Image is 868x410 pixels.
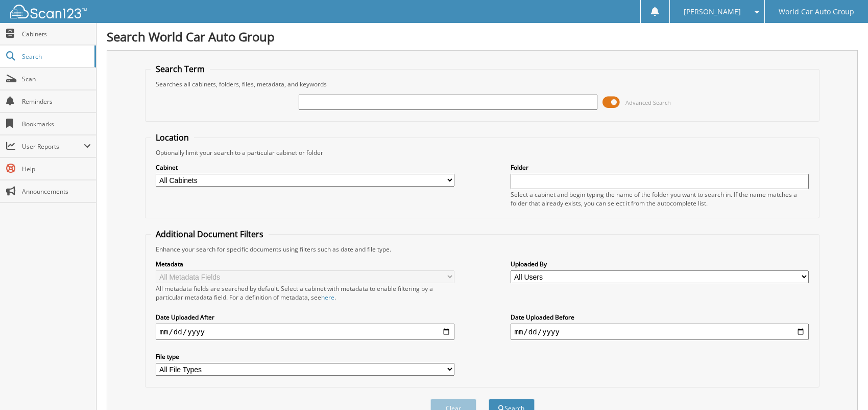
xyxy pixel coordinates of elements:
span: User Reports [22,142,84,151]
span: Cabinets [22,30,91,38]
div: Select a cabinet and begin typing the name of the folder you want to search in. If the name match... [511,190,809,208]
label: Uploaded By [511,260,809,268]
span: Scan [22,75,91,83]
label: Date Uploaded After [156,313,454,322]
img: scan123-logo-white.svg [10,5,87,18]
label: Metadata [156,260,454,268]
label: File type [156,352,454,361]
div: Enhance your search for specific documents using filters such as date and file type. [151,245,814,254]
span: Help [22,165,91,173]
label: Folder [511,163,809,172]
legend: Additional Document Filters [151,229,269,240]
span: Reminders [22,97,91,106]
div: All metadata fields are searched by default. Select a cabinet with metadata to enable filtering b... [156,284,454,302]
span: Search [22,52,89,61]
h1: Search World Car Auto Group [107,28,858,45]
legend: Location [151,132,194,143]
a: here [321,293,334,302]
legend: Search Term [151,63,210,75]
span: World Car Auto Group [779,9,854,15]
span: [PERSON_NAME] [684,9,741,15]
span: Announcements [22,187,91,196]
label: Date Uploaded Before [511,313,809,322]
span: Bookmarks [22,120,91,128]
input: start [156,324,454,340]
div: Searches all cabinets, folders, files, metadata, and keywords [151,80,814,88]
label: Cabinet [156,163,454,172]
span: Advanced Search [625,99,671,106]
input: end [511,324,809,340]
div: Optionally limit your search to a particular cabinet or folder [151,148,814,157]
